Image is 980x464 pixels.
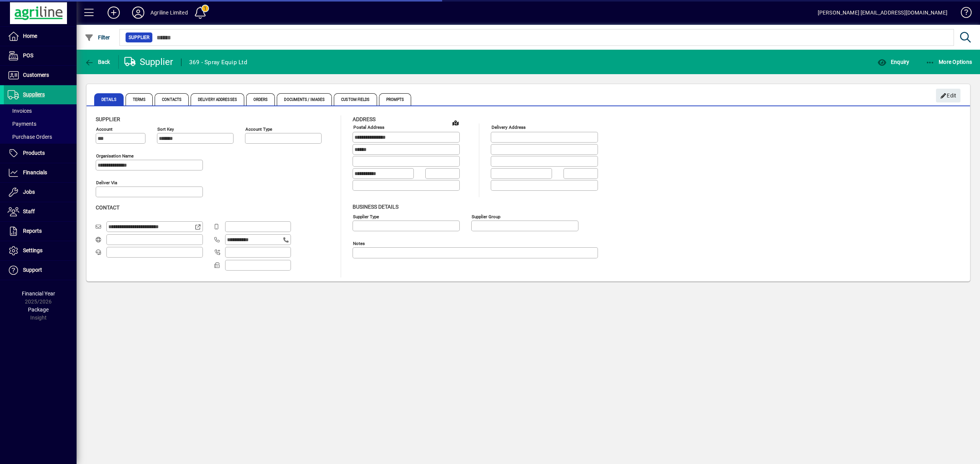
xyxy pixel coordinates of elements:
a: Purchase Orders [4,130,77,143]
span: Products [23,150,45,156]
a: Customers [4,66,77,85]
mat-label: Notes [353,240,365,246]
span: Address [353,116,376,122]
span: Orders [246,93,275,105]
span: Settings [23,247,42,253]
span: Documents / Images [277,93,332,105]
mat-label: Account [96,127,113,132]
button: More Options [924,55,974,69]
span: Suppliers [23,91,45,97]
span: Edit [940,89,957,102]
a: Invoices [4,104,77,117]
a: View on map [449,117,462,129]
a: Reports [4,222,77,241]
div: 369 - Spray Equip Ltd [189,56,247,68]
button: Add [101,6,126,19]
app-page-header-button: Back [77,55,119,69]
span: Filter [85,34,110,41]
span: More Options [926,59,972,65]
span: Jobs [23,189,35,195]
div: Supplier [124,56,173,68]
a: Knowledge Base [955,2,970,26]
button: Back [83,55,112,69]
span: Reports [23,228,42,234]
mat-label: Deliver via [96,180,117,185]
a: Support [4,261,77,280]
span: Contacts [155,93,189,105]
span: Details [94,93,124,105]
span: POS [23,52,33,58]
span: Customers [23,72,49,78]
span: Financials [23,169,47,175]
span: Payments [8,121,36,127]
div: Agriline Limited [150,6,188,19]
a: Settings [4,241,77,260]
button: Edit [936,89,960,102]
span: Enquiry [877,59,909,65]
span: Supplier [129,34,149,41]
span: Contact [96,204,119,211]
a: Payments [4,117,77,130]
button: Profile [126,6,150,19]
mat-label: Sort key [157,127,174,132]
a: Staff [4,202,77,221]
a: Home [4,27,77,46]
mat-label: Account Type [245,127,272,132]
span: Home [23,33,37,39]
mat-label: Supplier group [472,214,500,219]
a: Products [4,144,77,163]
span: Back [85,59,110,65]
div: [PERSON_NAME] [EMAIL_ADDRESS][DOMAIN_NAME] [818,6,947,19]
a: POS [4,46,77,65]
mat-label: Organisation name [96,153,134,159]
span: Prompts [379,93,412,105]
button: Filter [83,31,112,44]
span: Support [23,267,42,273]
span: Package [28,307,49,313]
span: Purchase Orders [8,134,52,140]
span: Supplier [96,116,120,122]
span: Financial Year [22,290,55,297]
button: Enquiry [875,55,911,69]
mat-label: Supplier type [353,214,379,219]
a: Financials [4,163,77,182]
span: Delivery Addresses [191,93,244,105]
span: Business details [353,204,399,210]
span: Staff [23,208,35,214]
span: Terms [126,93,153,105]
span: Invoices [8,108,32,114]
a: Jobs [4,183,77,202]
span: Custom Fields [334,93,377,105]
